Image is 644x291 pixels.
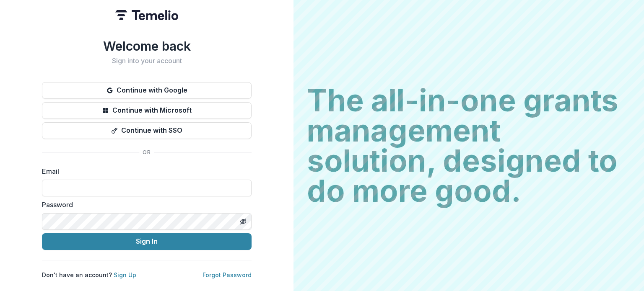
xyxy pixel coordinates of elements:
[42,200,247,210] label: Password
[42,270,136,279] p: Don't have an account?
[42,233,252,250] button: Sign In
[42,166,247,176] label: Email
[236,215,250,228] button: Toggle password visibility
[115,10,178,20] img: Temelio
[42,122,252,139] button: Continue with SSO
[42,57,252,65] h2: Sign into your account
[42,39,252,54] h1: Welcome back
[42,102,252,119] button: Continue with Microsoft
[114,271,136,278] a: Sign Up
[203,271,252,278] a: Forgot Password
[42,82,252,99] button: Continue with Google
